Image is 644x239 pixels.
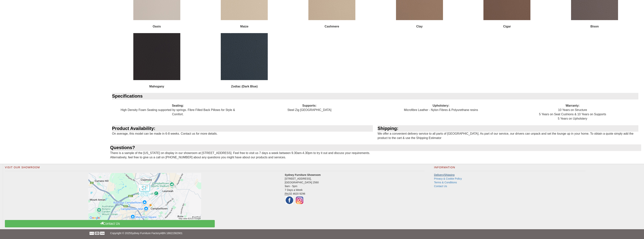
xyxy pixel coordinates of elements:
[433,104,449,107] b: Upholstery:
[590,25,599,28] b: Bison
[172,104,184,107] b: Seating:
[507,99,638,125] div: 10 Years on Structure 5 Years on Seat Cushions & 10 Years on Supports 5 Years on Upholstery
[149,85,164,88] b: Mahogany
[434,166,586,171] h2: Information
[110,125,376,140] div: On average, this model can be made in 6-8 weeks. Contact us for more details.
[503,25,511,28] b: Cigar
[434,173,454,176] a: Delivery/Shipping
[112,93,638,99] div: Specifications
[5,220,215,227] a: Contact Us
[88,173,201,220] img: Click to activate map
[376,125,641,145] div: We offer a convenient delivery service to all parts of [GEOGRAPHIC_DATA]. As part of our service,...
[378,125,638,132] div: Shipping:
[244,99,375,117] div: Steel Zig [GEOGRAPHIC_DATA]
[153,25,161,28] b: Oasis
[110,144,641,151] div: Questions?
[221,33,268,80] img: Zodiac
[416,25,423,28] b: Clay
[566,104,580,107] b: Warranty:
[240,25,249,28] b: Maize
[285,192,289,195] abbr: Phone
[434,177,462,180] a: Privacy & Cookie Policy
[112,125,373,132] div: Product Availability:
[375,99,507,117] div: Microfibre Leather - Nylon Fibres & Polyurethane resins
[8,173,282,220] a: Click to activate map
[302,104,317,107] b: Supports:
[5,166,425,171] h2: Visit Our Showroom
[112,99,244,121] div: High Density Foam Seating supported by springs. Fibre Filled Back Pillows for Style & Comfort.
[434,185,447,188] a: Contact Us
[285,196,294,205] img: Facebook
[110,229,534,237] p: Copyright © 2025 ABN 18621582901
[133,33,180,80] img: Mahogany
[285,173,321,176] strong: Sydney Furniture Showroom
[325,25,339,28] b: Cashmere
[131,232,160,235] a: Sydney Furniture Factory
[295,196,304,205] img: Instagram
[434,181,457,184] a: Terms & Conditions
[231,85,258,88] b: Zodiac (Dark Blue)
